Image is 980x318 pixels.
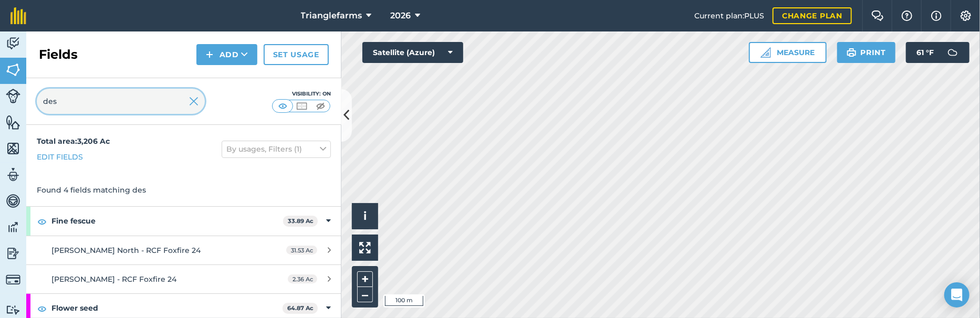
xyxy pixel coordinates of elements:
img: svg+xml;base64,PD94bWwgdmVyc2lvbj0iMS4wIiBlbmNvZGluZz0idXRmLTgiPz4KPCEtLSBHZW5lcmF0b3I6IEFkb2JlIE... [942,42,963,63]
span: [PERSON_NAME] North - RCF Foxfire 24 [51,246,201,255]
button: – [357,287,373,302]
img: svg+xml;base64,PHN2ZyB4bWxucz0iaHR0cDovL3d3dy53My5vcmcvMjAwMC9zdmciIHdpZHRoPSI1NiIgaGVpZ2h0PSI2MC... [6,141,20,156]
a: Edit fields [37,151,83,163]
a: [PERSON_NAME] - RCF Foxfire 242.36 Ac [26,265,341,293]
h2: Fields [39,46,78,63]
span: Current plan : PLUS [694,10,764,22]
strong: Fine fescue [51,207,283,235]
span: 2.36 Ac [288,274,317,283]
img: A cog icon [960,10,972,21]
strong: 33.89 Ac [288,217,314,225]
img: svg+xml;base64,PD94bWwgdmVyc2lvbj0iMS4wIiBlbmNvZGluZz0idXRmLTgiPz4KPCEtLSBHZW5lcmF0b3I6IEFkb2JlIE... [6,272,20,287]
button: Measure [749,42,827,63]
button: i [352,203,378,229]
span: [PERSON_NAME] - RCF Foxfire 24 [51,274,176,284]
img: svg+xml;base64,PHN2ZyB4bWxucz0iaHR0cDovL3d3dy53My5vcmcvMjAwMC9zdmciIHdpZHRoPSI1NiIgaGVpZ2h0PSI2MC... [6,62,20,78]
img: svg+xml;base64,PD94bWwgdmVyc2lvbj0iMS4wIiBlbmNvZGluZz0idXRmLTgiPz4KPCEtLSBHZW5lcmF0b3I6IEFkb2JlIE... [6,167,20,183]
span: i [363,209,367,222]
div: Open Intercom Messenger [944,282,969,308]
span: 31.53 Ac [286,246,317,255]
strong: 64.87 Ac [287,304,314,312]
img: Two speech bubbles overlapping with the left bubble in the forefront [871,10,884,21]
img: svg+xml;base64,PHN2ZyB4bWxucz0iaHR0cDovL3d3dy53My5vcmcvMjAwMC9zdmciIHdpZHRoPSIxNCIgaGVpZ2h0PSIyNC... [206,48,213,61]
img: Ruler icon [760,47,771,58]
a: Set usage [264,44,329,65]
button: 61 °F [906,42,969,63]
img: Four arrows, one pointing top left, one top right, one bottom right and the last bottom left [359,242,371,253]
a: [PERSON_NAME] North - RCF Foxfire 2431.53 Ac [26,236,341,264]
img: svg+xml;base64,PD94bWwgdmVyc2lvbj0iMS4wIiBlbmNvZGluZz0idXRmLTgiPz4KPCEtLSBHZW5lcmF0b3I6IEFkb2JlIE... [6,36,20,51]
img: svg+xml;base64,PHN2ZyB4bWxucz0iaHR0cDovL3d3dy53My5vcmcvMjAwMC9zdmciIHdpZHRoPSI1MCIgaGVpZ2h0PSI0MC... [314,101,327,111]
strong: Total area : 3,206 Ac [37,136,110,146]
button: Add [196,44,257,65]
img: svg+xml;base64,PHN2ZyB4bWxucz0iaHR0cDovL3d3dy53My5vcmcvMjAwMC9zdmciIHdpZHRoPSI1MCIgaGVpZ2h0PSI0MC... [295,101,308,111]
button: Print [837,42,896,63]
img: svg+xml;base64,PD94bWwgdmVyc2lvbj0iMS4wIiBlbmNvZGluZz0idXRmLTgiPz4KPCEtLSBHZW5lcmF0b3I6IEFkb2JlIE... [6,89,20,103]
div: Fine fescue33.89 Ac [26,207,341,235]
input: Search [37,89,205,114]
img: svg+xml;base64,PD94bWwgdmVyc2lvbj0iMS4wIiBlbmNvZGluZz0idXRmLTgiPz4KPCEtLSBHZW5lcmF0b3I6IEFkb2JlIE... [6,246,20,261]
span: 2026 [390,9,411,22]
img: svg+xml;base64,PHN2ZyB4bWxucz0iaHR0cDovL3d3dy53My5vcmcvMjAwMC9zdmciIHdpZHRoPSIxOSIgaGVpZ2h0PSIyNC... [847,46,857,59]
button: Satellite (Azure) [362,42,463,63]
img: svg+xml;base64,PHN2ZyB4bWxucz0iaHR0cDovL3d3dy53My5vcmcvMjAwMC9zdmciIHdpZHRoPSIxOCIgaGVpZ2h0PSIyNC... [37,302,47,315]
img: svg+xml;base64,PD94bWwgdmVyc2lvbj0iMS4wIiBlbmNvZGluZz0idXRmLTgiPz4KPCEtLSBHZW5lcmF0b3I6IEFkb2JlIE... [6,193,20,209]
div: Found 4 fields matching des [26,174,341,206]
img: svg+xml;base64,PHN2ZyB4bWxucz0iaHR0cDovL3d3dy53My5vcmcvMjAwMC9zdmciIHdpZHRoPSI1NiIgaGVpZ2h0PSI2MC... [6,114,20,130]
button: By usages, Filters (1) [222,141,331,157]
a: Change plan [773,7,852,24]
img: svg+xml;base64,PHN2ZyB4bWxucz0iaHR0cDovL3d3dy53My5vcmcvMjAwMC9zdmciIHdpZHRoPSIxOCIgaGVpZ2h0PSIyNC... [37,215,47,228]
span: 61 ° F [916,42,934,63]
button: + [357,271,373,287]
img: A question mark icon [901,10,913,21]
div: Visibility: On [272,90,331,98]
span: Trianglefarms [301,9,362,22]
img: svg+xml;base64,PD94bWwgdmVyc2lvbj0iMS4wIiBlbmNvZGluZz0idXRmLTgiPz4KPCEtLSBHZW5lcmF0b3I6IEFkb2JlIE... [6,305,20,315]
img: svg+xml;base64,PHN2ZyB4bWxucz0iaHR0cDovL3d3dy53My5vcmcvMjAwMC9zdmciIHdpZHRoPSIxNyIgaGVpZ2h0PSIxNy... [931,9,942,22]
img: fieldmargin Logo [11,7,26,24]
img: svg+xml;base64,PHN2ZyB4bWxucz0iaHR0cDovL3d3dy53My5vcmcvMjAwMC9zdmciIHdpZHRoPSIyMiIgaGVpZ2h0PSIzMC... [189,95,199,108]
img: svg+xml;base64,PD94bWwgdmVyc2lvbj0iMS4wIiBlbmNvZGluZz0idXRmLTgiPz4KPCEtLSBHZW5lcmF0b3I6IEFkb2JlIE... [6,219,20,235]
img: svg+xml;base64,PHN2ZyB4bWxucz0iaHR0cDovL3d3dy53My5vcmcvMjAwMC9zdmciIHdpZHRoPSI1MCIgaGVpZ2h0PSI0MC... [276,101,289,111]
